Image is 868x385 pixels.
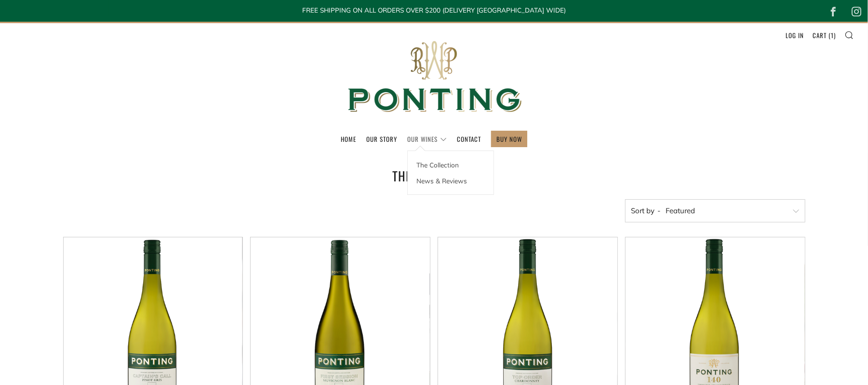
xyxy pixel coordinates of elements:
img: Ponting Wines [338,23,531,131]
a: Our Story [366,131,397,147]
a: The Collection [408,157,494,173]
span: 1 [831,30,834,40]
a: Home [341,131,356,147]
a: Contact [457,131,481,147]
a: Cart (1) [813,27,836,43]
a: Log in [786,27,804,43]
h1: The Collection [290,165,579,188]
a: BUY NOW [496,131,522,147]
a: Our Wines [407,131,447,147]
a: News & Reviews [408,173,494,189]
